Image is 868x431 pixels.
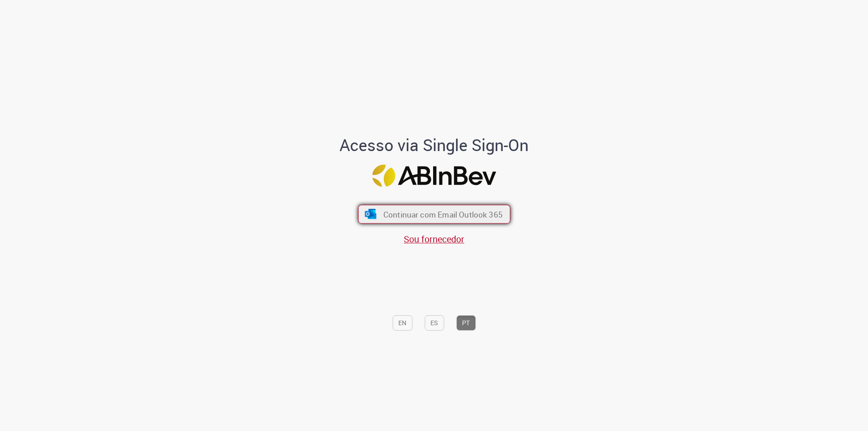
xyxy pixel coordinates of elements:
[383,209,502,219] span: Continuar com Email Outlook 365
[392,316,412,331] button: EN
[425,316,444,331] button: ES
[404,233,464,246] a: Sou fornecedor
[364,209,377,219] img: ícone Azure/Microsoft 360
[358,205,510,224] button: ícone Azure/Microsoft 360 Continuar com Email Outlook 365
[309,136,560,154] h1: Acesso via Single Sign-On
[372,165,496,187] img: Logo ABInBev
[456,316,476,331] button: PT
